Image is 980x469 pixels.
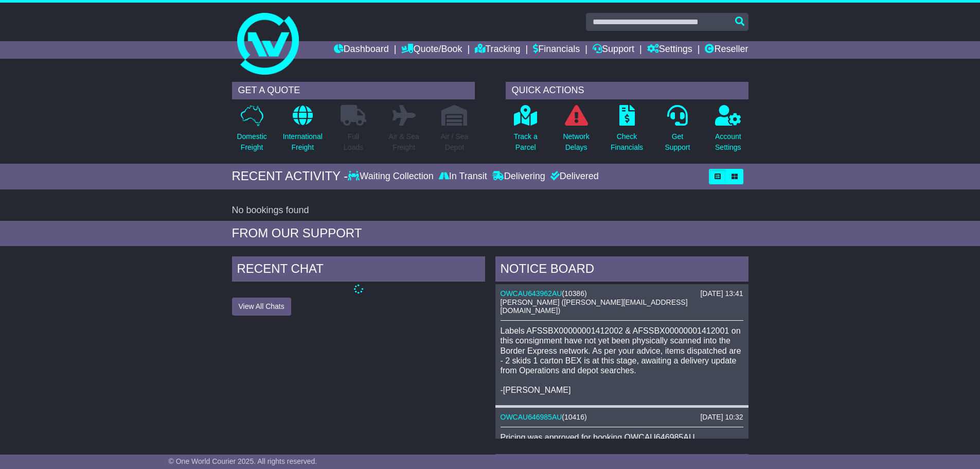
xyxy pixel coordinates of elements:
div: QUICK ACTIONS [506,82,749,99]
a: OWCAU646985AU [501,413,562,421]
button: View All Chats [232,298,291,316]
p: Pricing was approved for booking OWCAU646985AU. [501,432,743,442]
div: In Transit [436,171,490,182]
a: Quote/Book [401,41,462,59]
p: Full Loads [341,131,366,153]
a: CheckFinancials [610,105,644,159]
div: NOTICE BOARD [495,256,749,284]
a: OWCAU643962AU [501,289,562,298]
div: Delivered [548,171,599,182]
a: Tracking [475,41,520,59]
a: GetSupport [664,105,690,159]
div: GET A QUOTE [232,82,475,99]
p: Track a Parcel [514,131,538,153]
div: RECENT ACTIVITY - [232,169,348,184]
p: Air / Sea Depot [441,131,469,153]
a: AccountSettings [715,105,742,159]
span: 10386 [564,289,584,298]
div: FROM OUR SUPPORT [232,226,749,241]
a: Support [593,41,634,59]
a: DomesticFreight [236,105,267,159]
p: Check Financials [611,131,643,153]
p: Air & Sea Freight [389,131,419,153]
div: Delivering [490,171,548,182]
a: InternationalFreight [282,105,323,159]
p: Network Delays [563,131,589,153]
a: Track aParcel [513,105,538,159]
div: No bookings found [232,205,749,216]
p: Get Support [665,131,690,153]
div: [DATE] 10:32 [700,413,743,422]
p: Domestic Freight [237,131,266,153]
div: [DATE] 13:41 [700,289,743,298]
span: [PERSON_NAME] ([PERSON_NAME][EMAIL_ADDRESS][DOMAIN_NAME]) [501,298,688,315]
p: Account Settings [715,131,741,153]
p: Labels AFSSBX00000001412002 & AFSSBX00000001412001 on this consignment have not yet been physical... [501,326,743,395]
span: © One World Courier 2025. All rights reserved. [169,457,317,465]
div: ( ) [501,413,743,422]
div: ( ) [501,289,743,298]
a: Settings [647,41,692,59]
span: 10416 [564,413,584,421]
a: Financials [533,41,580,59]
a: Dashboard [334,41,389,59]
div: Waiting Collection [348,171,436,182]
div: RECENT CHAT [232,256,485,284]
a: NetworkDelays [562,105,590,159]
p: International Freight [283,131,323,153]
a: Reseller [705,41,748,59]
